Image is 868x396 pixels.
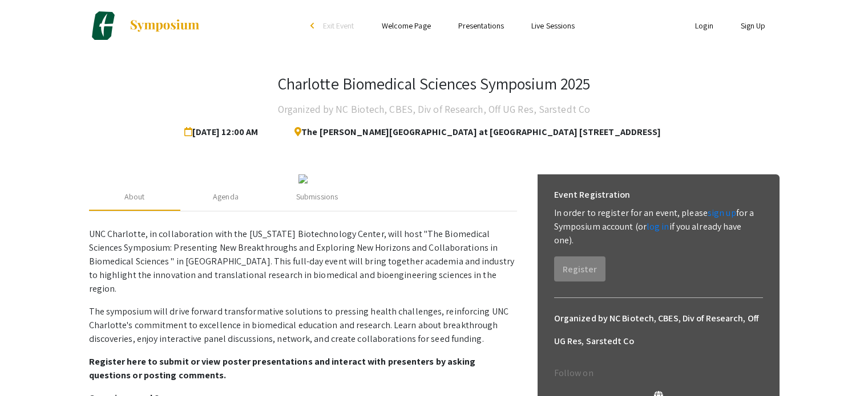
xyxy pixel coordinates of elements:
p: UNC Charlotte, in collaboration with the [US_STATE] Biotechnology Center, will host "The Biomedic... [89,227,517,296]
div: arrow_back_ios [310,22,317,29]
span: The [PERSON_NAME][GEOGRAPHIC_DATA] at [GEOGRAPHIC_DATA] [STREET_ADDRESS] [285,121,661,144]
img: c1384964-d4cf-4e9d-8fb0-60982fefffba.jpg [298,174,308,183]
h3: Charlotte Biomedical Sciences Symposium 2025 [278,74,590,93]
a: log in [647,221,669,232]
button: Register [554,256,605,281]
img: Symposium by ForagerOne [129,19,200,32]
a: Charlotte Biomedical Sciences Symposium 2025 [89,11,200,40]
a: Welcome Page [382,21,431,31]
img: Charlotte Biomedical Sciences Symposium 2025 [89,11,118,40]
span: [DATE] 12:00 AM [184,121,263,144]
div: Submissions [296,191,338,203]
a: Live Sessions [531,21,575,31]
a: Presentations [458,21,504,31]
a: sign up [708,207,736,219]
p: In order to register for an event, please for a Symposium account (or if you already have one). [554,206,763,247]
strong: Register here to submit or view poster presentations and interact with presenters by asking quest... [89,356,476,381]
h6: Event Registration [554,183,631,206]
span: Exit Event [323,21,354,31]
a: Login [695,21,713,31]
p: Follow on [554,366,763,380]
div: About [124,191,145,203]
p: The symposium will drive forward transformative solutions to pressing health challenges, reinforc... [89,305,517,346]
h4: Organized by NC Biotech, CBES, Div of Research, Off UG Res, Sarstedt Co [278,98,590,121]
h6: Organized by NC Biotech, CBES, Div of Research, Off UG Res, Sarstedt Co [554,307,763,353]
a: Sign Up [741,21,766,31]
div: Agenda [213,191,239,203]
